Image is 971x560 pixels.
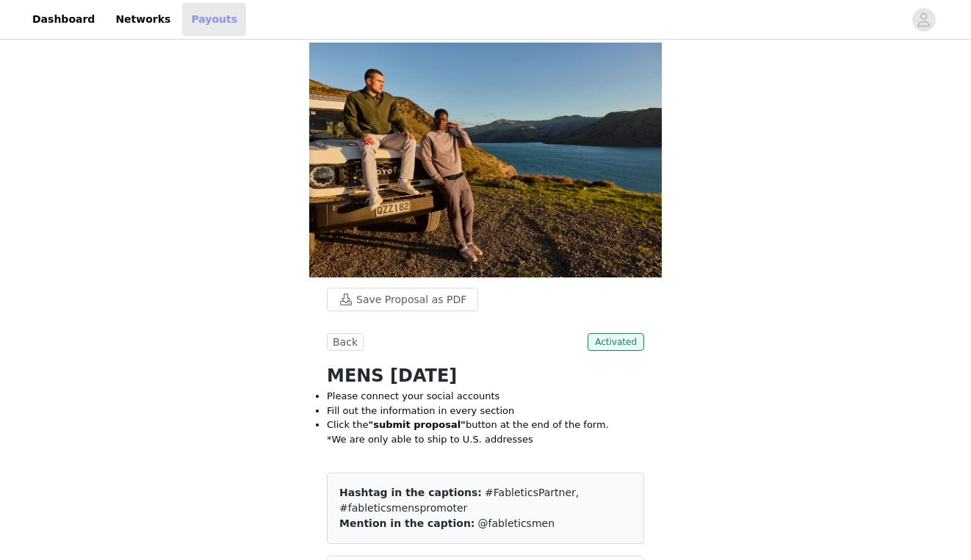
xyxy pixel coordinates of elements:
strong: "submit proposal" [368,419,465,430]
a: Networks [107,3,179,36]
a: Dashboard [24,3,104,36]
span: #FableticsPartner, #fableticsmenspromoter [339,487,579,514]
div: avatar [917,8,931,32]
h1: MENS [DATE] [327,363,644,389]
span: Mention in the caption: [339,517,474,529]
img: campaign image [309,43,662,277]
li: Fill out the information in every section [327,404,644,418]
p: *We are only able to ship to U.S. addresses [327,432,644,447]
span: Hashtag in the captions: [339,487,482,498]
button: Back [327,333,364,351]
button: Save Proposal as PDF [327,288,478,311]
a: Payouts [182,3,246,36]
span: @fableticsmen [478,517,555,529]
span: Activated [588,333,644,351]
li: Please connect your social accounts [327,389,644,404]
li: Click the button at the end of the form. [327,418,644,432]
